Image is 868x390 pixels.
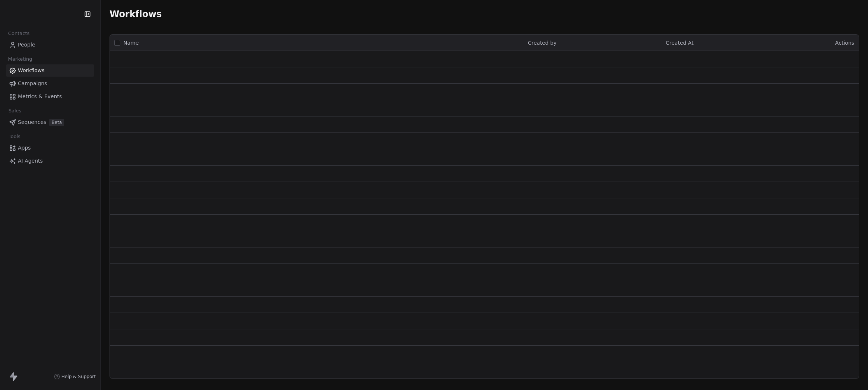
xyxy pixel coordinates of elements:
span: Help & Support [61,374,96,380]
a: Metrics & Events [6,90,94,103]
span: Sales [5,105,25,116]
a: Help & Support [54,374,96,380]
a: SequencesBeta [6,116,94,128]
a: Workflows [6,64,94,77]
span: Beta [49,119,64,126]
a: Campaigns [6,77,94,90]
span: AI Agents [18,157,43,165]
span: Created by [528,40,557,46]
a: AI Agents [6,155,94,167]
span: Workflows [110,9,162,19]
span: Metrics & Events [18,93,62,100]
span: Sequences [18,118,46,126]
span: Campaigns [18,80,47,87]
span: Marketing [5,54,35,65]
span: Apps [18,144,31,152]
span: Actions [835,40,854,46]
a: Apps [6,142,94,154]
a: People [6,39,94,51]
span: People [18,41,35,49]
span: Workflows [18,67,45,74]
span: Created At [666,40,694,46]
span: Name [123,39,139,47]
span: Contacts [5,28,33,39]
span: Tools [5,131,23,142]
